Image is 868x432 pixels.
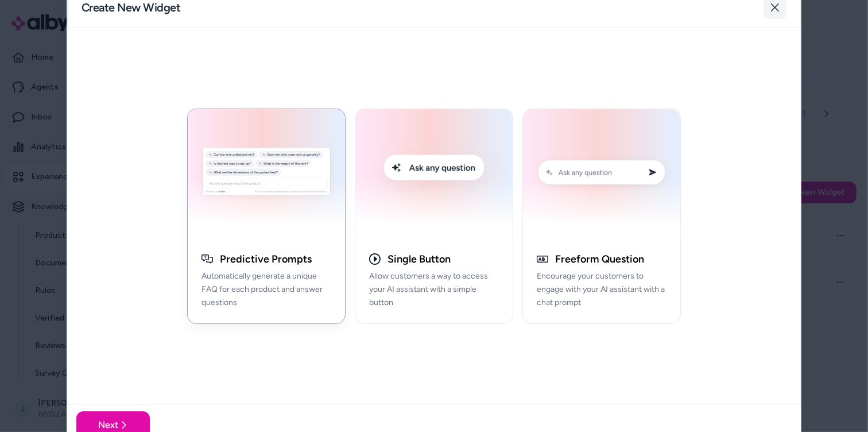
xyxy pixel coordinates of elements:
[355,109,513,324] button: Single Button Embed ExampleSingle ButtonAllow customers a way to access your AI assistant with a ...
[187,109,346,324] button: Generative Q&A ExamplePredictive PromptsAutomatically generate a unique FAQ for each product and ...
[220,253,312,266] h3: Predictive Prompts
[537,270,666,309] p: Encourage your customers to engage with your AI assistant with a chat prompt
[522,109,681,324] button: Conversation Prompt ExampleFreeform QuestionEncourage your customers to engage with your AI assis...
[201,270,331,309] p: Automatically generate a unique FAQ for each product and answer questions
[195,116,338,232] img: Generative Q&A Example
[362,116,506,232] img: Single Button Embed Example
[369,270,499,309] p: Allow customers a way to access your AI assistant with a simple button
[387,253,451,266] h3: Single Button
[555,253,644,266] h3: Freeform Question
[530,116,673,232] img: Conversation Prompt Example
